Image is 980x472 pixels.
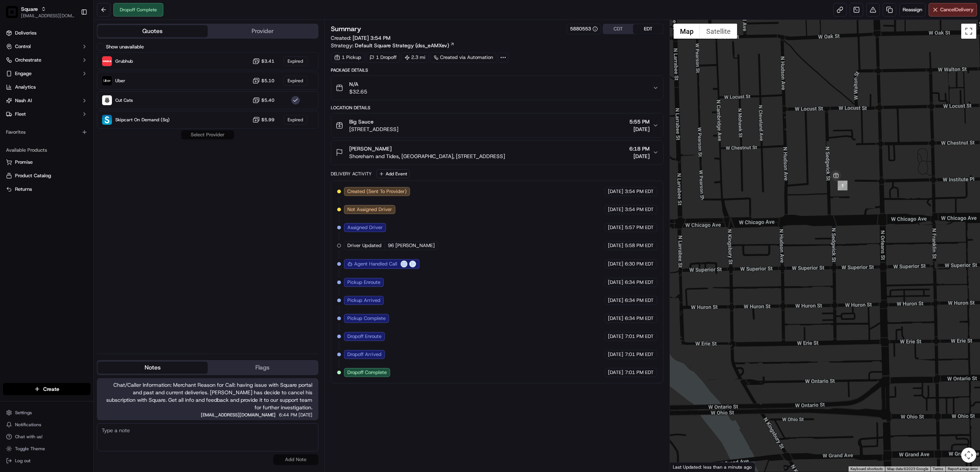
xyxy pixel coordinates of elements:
img: Grubhub [102,56,112,66]
span: Chat/Caller Information: Merchant Reason for Call: having issue with Square portal and past and c... [103,381,312,411]
p: Agent Handled Call [354,261,397,267]
span: Map data ©2025 Google [887,467,928,471]
button: N/A$32.65 [331,76,663,100]
span: [DATE] [608,188,623,195]
button: CancelDelivery [929,3,977,17]
div: 2.3 mi [401,52,429,63]
a: Promise [6,159,87,166]
span: $3.41 [261,58,274,64]
img: Google [672,462,697,472]
span: 6:34 PM EDT [625,279,654,286]
span: Shoreham and Tides, [GEOGRAPHIC_DATA], [STREET_ADDRESS] [349,152,505,160]
button: [PERSON_NAME]Shoreham and Tides, [GEOGRAPHIC_DATA], [STREET_ADDRESS]6:18 PM[DATE] [331,140,663,164]
span: [DATE] [608,242,623,249]
div: Strategy: [331,42,455,49]
span: Control [15,43,31,50]
span: Dropoff Arrived [347,351,381,358]
a: Open this area in Google Maps (opens a new window) [672,462,697,472]
span: [DATE] [629,152,650,160]
button: Fleet [3,108,90,120]
a: Product Catalog [6,172,87,179]
a: Returns [6,186,87,193]
button: [EMAIL_ADDRESS][DOMAIN_NAME] [21,13,75,19]
span: 6:30 PM EDT [625,261,654,267]
label: Show unavailable [106,44,144,50]
span: Fleet [15,111,26,118]
button: Quotes [98,25,208,37]
button: EDT [633,24,663,34]
span: Log out [15,458,30,464]
button: Product Catalog [3,170,90,182]
a: Default Square Strategy (dss_eAMXev) [355,42,455,49]
span: [PERSON_NAME] [349,145,392,152]
button: CDT [603,24,633,34]
button: $5.99 [252,116,274,124]
span: Chat with us! [15,434,42,440]
div: Last Updated: less than a minute ago [670,462,755,472]
button: 5880553 [570,26,598,32]
span: 7:01 PM EDT [625,333,654,340]
a: Deliveries [3,27,90,39]
span: 5:58 PM EDT [625,242,654,249]
span: Cancel Delivery [940,6,974,13]
span: [DATE] [608,369,623,376]
button: Square [21,5,38,13]
span: Cut Cats [115,97,133,103]
span: Settings [15,410,32,416]
h3: Summary [331,26,361,32]
span: [STREET_ADDRESS] [349,125,398,133]
span: [DATE] [608,279,623,286]
span: 5:55 PM [629,118,650,125]
span: Promise [15,159,33,166]
a: Created via Automation [430,52,496,63]
span: [DATE] [608,315,623,322]
span: $5.99 [261,117,274,123]
span: Analytics [15,84,36,90]
span: Dropoff Enroute [347,333,381,340]
button: Notes [98,362,208,374]
span: Big Sauce [349,118,374,125]
div: 1 Dropoff [366,52,400,63]
button: Control [3,41,90,53]
span: [DATE] [299,413,312,417]
span: $32.65 [349,88,367,95]
button: Engage [3,68,90,80]
button: SquareSquare[EMAIL_ADDRESS][DOMAIN_NAME] [3,3,78,21]
img: Skipcart On Demand (Sq) [102,115,112,125]
span: Not Assigned Driver [347,206,392,213]
span: [DATE] [608,224,623,231]
span: $5.10 [261,78,274,84]
div: 1 [838,181,847,190]
span: Default Square Strategy (dss_eAMXev) [355,42,449,49]
span: Dropoff Complete [347,369,387,376]
button: Big Sauce[STREET_ADDRESS]5:55 PM[DATE] [331,113,663,137]
button: $5.40 [252,97,274,104]
span: $5.40 [261,97,274,103]
span: N/A [349,80,367,88]
button: Add Event [376,169,410,178]
span: [DATE] [608,297,623,304]
span: 6:34 PM EDT [625,297,654,304]
button: Promise [3,156,90,168]
button: Orchestrate [3,54,90,66]
span: [DATE] 3:54 PM [353,35,390,41]
button: Map camera controls [961,448,976,463]
button: Provider [208,25,318,37]
div: 1 Pickup [331,52,365,63]
span: Created (Sent To Provider) [347,188,407,195]
span: [EMAIL_ADDRESS][DOMAIN_NAME] [201,413,276,417]
span: [DATE] [608,333,623,340]
span: [DATE] [608,351,623,358]
div: Location Details [331,105,663,111]
div: Expired [283,56,308,66]
div: Expired [283,115,308,125]
button: Log out [3,455,90,466]
button: Nash AI [3,95,90,107]
span: Pickup Complete [347,315,386,322]
span: 5:57 PM EDT [625,224,654,231]
img: Uber [102,76,112,86]
span: Pickup Arrived [347,297,380,304]
span: 7:01 PM EDT [625,351,654,358]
